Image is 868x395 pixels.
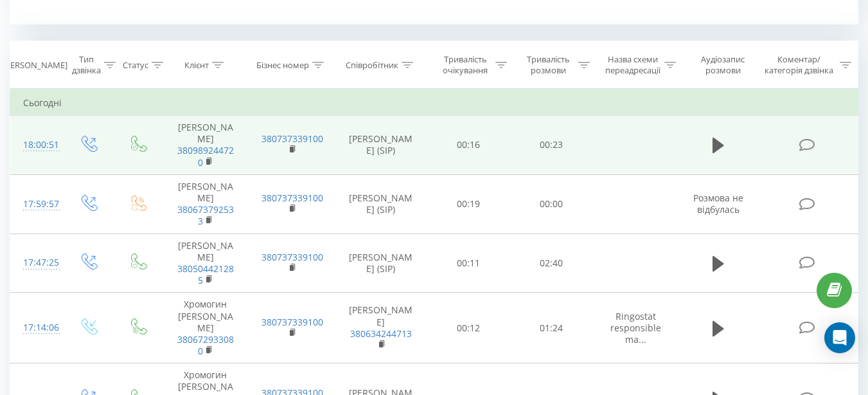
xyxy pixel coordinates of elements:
[335,293,427,363] td: [PERSON_NAME]
[510,293,593,363] td: 01:24
[123,60,148,71] div: Статус
[427,116,510,175] td: 00:16
[427,234,510,293] td: 00:11
[163,293,249,363] td: Хромогин [PERSON_NAME]
[184,60,209,71] div: Клієнт
[610,310,661,345] span: Ringostat responsible ma...
[691,54,756,76] div: Аудіозапис розмови
[177,333,234,357] a: 380672933080
[177,203,234,227] a: 380673792533
[761,54,837,76] div: Коментар/категорія дзвінка
[427,174,510,234] td: 00:19
[177,262,234,286] a: 380504421285
[261,316,323,328] a: 380737339100
[427,293,510,363] td: 00:12
[335,174,427,234] td: [PERSON_NAME] (SIP)
[23,133,50,158] div: 18:00:51
[261,133,323,145] a: 380737339100
[3,60,67,71] div: [PERSON_NAME]
[693,192,743,216] span: Розмова не відбулась
[177,144,234,168] a: 380989244720
[510,116,593,175] td: 00:23
[510,234,593,293] td: 02:40
[163,116,249,175] td: [PERSON_NAME]
[72,54,101,76] div: Тип дзвінка
[522,54,575,76] div: Тривалість розмови
[23,250,50,275] div: 17:47:25
[439,54,492,76] div: Тривалість очікування
[346,60,398,71] div: Співробітник
[261,251,323,263] a: 380737339100
[335,234,427,293] td: [PERSON_NAME] (SIP)
[350,327,412,340] a: 380634244713
[261,192,323,204] a: 380737339100
[256,60,309,71] div: Бізнес номер
[605,54,661,76] div: Назва схеми переадресації
[23,192,50,217] div: 17:59:57
[163,234,249,293] td: [PERSON_NAME]
[10,90,858,116] td: Сьогодні
[335,116,427,175] td: [PERSON_NAME] (SIP)
[510,174,593,234] td: 00:00
[163,174,249,234] td: [PERSON_NAME]
[23,315,50,340] div: 17:14:06
[824,322,855,353] div: Open Intercom Messenger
